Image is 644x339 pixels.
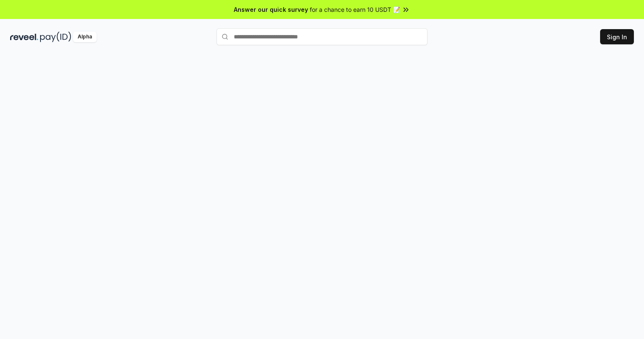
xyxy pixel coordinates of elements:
button: Sign In [600,29,634,44]
img: pay_id [40,32,71,42]
span: for a chance to earn 10 USDT 📝 [310,5,400,14]
span: Answer our quick survey [234,5,308,14]
div: Alpha [73,32,97,42]
img: reveel_dark [10,32,38,42]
